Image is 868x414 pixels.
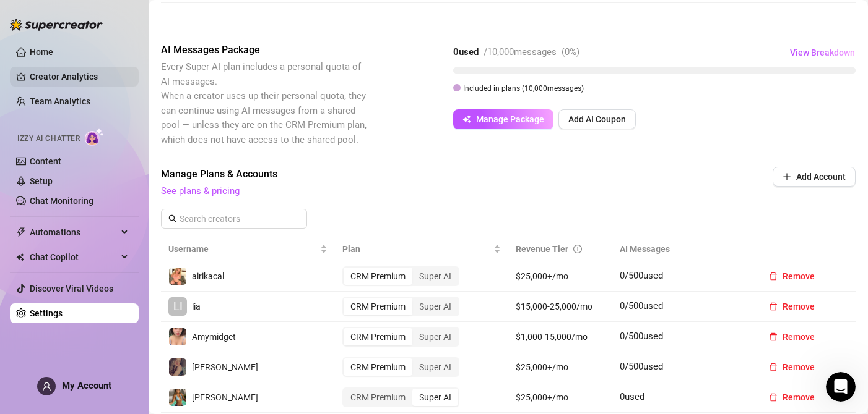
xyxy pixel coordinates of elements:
[180,212,290,226] input: Search creators
[342,242,492,256] span: Plan
[759,357,825,377] button: Remove
[620,300,663,311] span: 0 / 500 used
[783,271,815,281] span: Remove
[30,284,113,294] a: Discover Viral Videos
[783,362,815,372] span: Remove
[335,237,509,261] th: Plan
[344,328,412,345] div: CRM Premium
[42,382,51,391] span: user
[759,266,825,286] button: Remove
[573,245,582,253] span: info-circle
[620,391,644,402] span: 0 used
[759,297,825,316] button: Remove
[773,167,856,187] button: Add Account
[412,298,458,315] div: Super AI
[161,185,240,196] a: See plans & pricing
[168,214,177,223] span: search
[620,270,663,281] span: 0 / 500 used
[620,361,663,372] span: 0 / 500 used
[476,114,544,124] span: Manage Package
[783,332,815,342] span: Remove
[161,237,335,261] th: Username
[558,109,636,129] button: Add AI Coupon
[342,297,459,316] div: segmented control
[516,244,568,254] span: Revenue Tier
[30,222,118,242] span: Automations
[161,43,369,57] span: AI Messages Package
[759,327,825,347] button: Remove
[168,242,318,256] span: Username
[508,352,612,382] td: $25,000+/mo
[173,298,183,315] span: LI
[30,96,90,106] a: Team Analytics
[769,393,778,402] span: delete
[568,114,626,124] span: Add AI Coupon
[30,308,63,318] a: Settings
[453,109,553,129] button: Manage Package
[412,358,458,376] div: Super AI
[769,363,778,371] span: delete
[342,357,459,377] div: segmented control
[453,46,479,57] strong: 0 used
[192,271,224,281] span: airikacal
[508,261,612,292] td: $25,000+/mo
[192,332,236,342] span: Amymidget
[30,47,53,57] a: Home
[169,268,186,285] img: airikacal
[30,196,93,206] a: Chat Monitoring
[344,268,412,285] div: CRM Premium
[169,358,186,376] img: Cassandra
[10,19,103,31] img: logo-BBDzfeDw.svg
[463,84,584,93] span: Included in plans ( 10,000 messages)
[508,292,612,322] td: $15,000-25,000/mo
[342,266,459,286] div: segmented control
[192,302,201,311] span: lia
[562,46,579,57] span: ( 0 %)
[790,48,855,57] span: View Breakdown
[789,43,856,62] button: View Breakdown
[161,61,367,145] span: Every Super AI plan includes a personal quota of AI messages. When a creator uses up their person...
[16,253,24,261] img: Chat Copilot
[484,46,557,57] span: / 10,000 messages
[17,133,80,145] span: Izzy AI Chatter
[769,302,778,311] span: delete
[508,322,612,352] td: $1,000-15,000/mo
[169,389,186,406] img: alice
[169,328,186,345] img: Amymidget
[796,172,846,182] span: Add Account
[412,268,458,285] div: Super AI
[30,156,61,166] a: Content
[85,128,104,146] img: AI Chatter
[342,387,459,407] div: segmented control
[30,176,53,186] a: Setup
[192,392,258,402] span: [PERSON_NAME]
[783,392,815,402] span: Remove
[192,362,258,372] span: [PERSON_NAME]
[783,172,791,181] span: plus
[759,387,825,407] button: Remove
[412,389,458,406] div: Super AI
[30,247,118,267] span: Chat Copilot
[783,302,815,311] span: Remove
[826,372,856,402] iframe: Intercom live chat
[508,382,612,413] td: $25,000+/mo
[344,389,412,406] div: CRM Premium
[342,327,459,347] div: segmented control
[30,67,129,87] a: Creator Analytics
[161,167,688,182] span: Manage Plans & Accounts
[344,358,412,376] div: CRM Premium
[769,332,778,341] span: delete
[16,227,26,237] span: thunderbolt
[62,380,111,391] span: My Account
[344,298,412,315] div: CRM Premium
[769,272,778,281] span: delete
[412,328,458,345] div: Super AI
[620,331,663,342] span: 0 / 500 used
[612,237,751,261] th: AI Messages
